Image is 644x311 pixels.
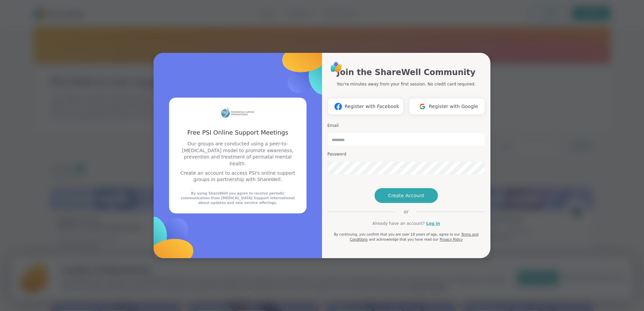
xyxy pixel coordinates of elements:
button: Register with Facebook [327,98,404,115]
button: Create Account [375,188,438,203]
h3: Email [327,123,485,129]
a: Privacy Policy [440,238,462,241]
img: ShareWell Logomark [416,100,429,113]
p: Create an account to access PSI's online support groups in partnership with ShareWell. [177,170,298,183]
span: and acknowledge that you have read our [369,238,438,241]
img: partner logo [221,106,255,120]
a: Terms and Conditions [350,233,478,241]
p: Our groups are conducted using a peer-to-[MEDICAL_DATA] model to promote awareness, prevention an... [177,141,298,167]
button: Register with Google [409,98,485,115]
span: Register with Google [429,103,478,110]
img: ShareWell Logomark [332,100,345,113]
img: ShareWell Logomark [252,12,366,126]
span: or [396,208,417,215]
img: ShareWell Logomark [109,185,224,299]
span: Already have an account? [372,220,425,227]
span: Create Account [388,192,424,199]
div: By using ShareWell you agree to receive periodic communication from [MEDICAL_DATA] Support Intern... [177,191,298,205]
span: Register with Facebook [345,103,399,110]
a: Log in [426,220,440,227]
p: You're minutes away from your first session. No credit card required. [337,81,476,87]
span: By continuing, you confirm that you are over 18 years of age, agree to our [334,233,460,236]
h1: Join the ShareWell Community [337,66,475,78]
img: ShareWell Logo [329,60,344,75]
h3: Password [327,151,485,157]
h3: Free PSI Online Support Meetings [177,128,298,137]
